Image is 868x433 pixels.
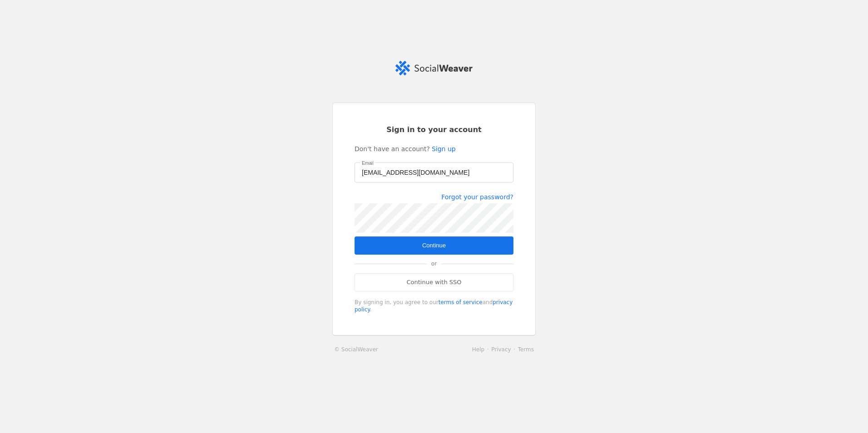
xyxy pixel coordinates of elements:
[441,193,513,201] a: Forgot your password?
[511,345,518,354] li: ·
[491,346,511,353] a: Privacy
[386,125,482,135] span: Sign in to your account
[518,346,534,353] a: Terms
[362,167,506,178] input: Email
[355,299,513,313] a: privacy policy
[355,144,430,153] span: Don't have an account?
[472,346,484,353] a: Help
[427,255,441,273] span: or
[362,159,374,167] mat-label: Email
[355,236,513,255] button: Continue
[334,345,378,354] a: © SocialWeaver
[484,345,491,354] li: ·
[355,273,513,291] a: Continue with SSO
[355,299,513,313] div: By signing in, you agree to our and .
[432,144,456,153] a: Sign up
[439,299,483,305] a: terms of service
[422,241,446,250] span: Continue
